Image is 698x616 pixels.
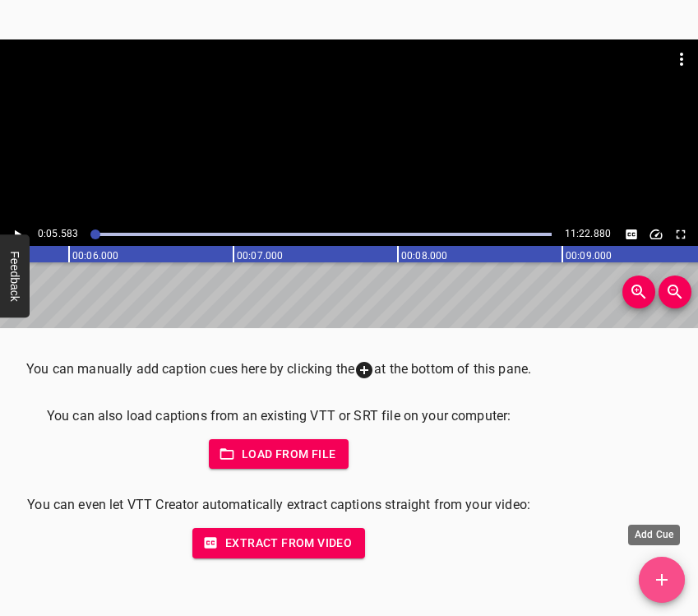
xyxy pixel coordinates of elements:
div: Playback Speed [645,224,667,245]
text: 00:09.000 [566,250,612,262]
div: Toggle Full Screen [670,224,691,245]
p: You can manually add caption cues here by clicking the at the bottom of this pane. [26,359,531,380]
button: Extract from video [192,528,365,558]
button: Add Cue [639,557,685,603]
button: Play/Pause [7,224,28,245]
button: Load from file [209,439,349,470]
text: 00:07.000 [237,250,283,262]
button: Zoom In [622,276,655,308]
text: 00:06.000 [72,250,118,262]
text: 00:08.000 [401,250,447,262]
p: You can even let VTT Creator automatically extract captions straight from your video: [26,495,531,515]
span: Extract from video [206,533,352,553]
button: Change Playback Speed [645,224,667,245]
button: Zoom Out [659,276,691,308]
p: You can also load captions from an existing VTT or SRT file on your computer: [26,406,531,426]
button: Toggle fullscreen [670,224,691,245]
button: Toggle captions [621,224,642,245]
span: Load from file [222,444,336,465]
div: Hide/Show Captions [621,224,642,245]
span: Video Duration [565,228,611,239]
div: Play progress [91,233,551,236]
span: 0:05.583 [38,228,78,239]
